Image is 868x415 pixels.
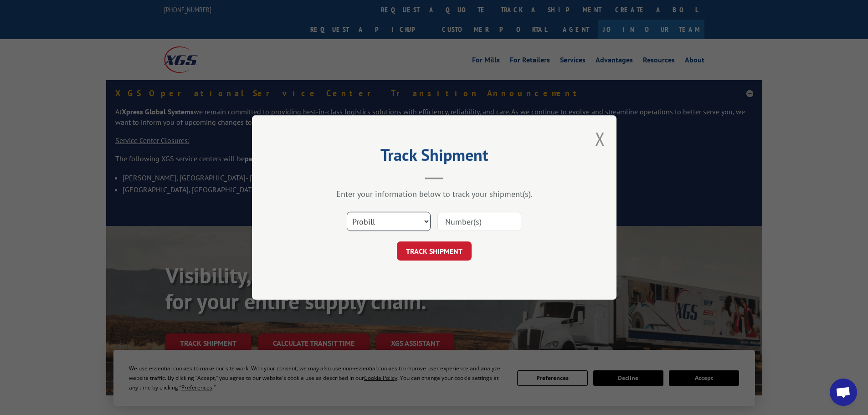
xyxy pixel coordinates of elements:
[298,189,571,199] div: Enter your information below to track your shipment(s).
[595,127,605,151] button: Close modal
[397,241,472,261] button: TRACK SHIPMENT
[298,149,571,166] h2: Track Shipment
[830,379,857,406] a: Open chat
[437,212,521,231] input: Number(s)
